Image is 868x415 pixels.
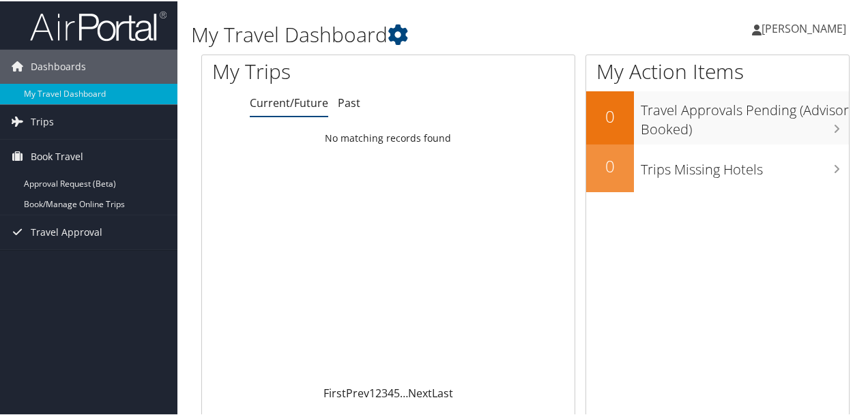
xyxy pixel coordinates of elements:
h1: My Travel Dashboard [191,19,637,48]
a: 4 [388,384,394,399]
span: Travel Approval [31,214,102,248]
span: Dashboards [31,48,86,82]
span: … [400,384,408,399]
a: [PERSON_NAME] [752,7,860,48]
a: 2 [375,384,381,399]
h2: 0 [586,104,634,127]
a: Prev [346,384,369,399]
span: [PERSON_NAME] [762,20,846,35]
a: 1 [369,384,375,399]
a: Current/Future [250,94,328,109]
a: Next [408,384,432,399]
h3: Travel Approvals Pending (Advisor Booked) [641,93,849,138]
td: No matching records found [202,125,575,149]
img: airportal-logo.png [30,9,167,41]
a: Past [338,94,360,109]
a: 0Trips Missing Hotels [586,143,849,191]
h1: My Trips [212,56,409,84]
a: 5 [394,384,400,399]
a: 0Travel Approvals Pending (Advisor Booked) [586,90,849,142]
h3: Trips Missing Hotels [641,152,849,178]
a: First [323,384,346,399]
span: Book Travel [31,138,83,172]
h1: My Action Items [586,56,849,84]
h2: 0 [586,153,634,176]
a: Last [432,384,453,399]
a: 3 [381,384,388,399]
span: Trips [31,104,54,138]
